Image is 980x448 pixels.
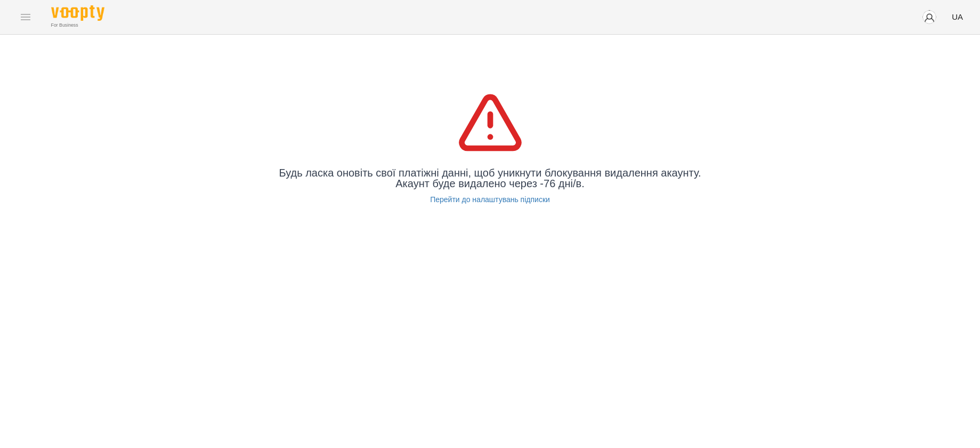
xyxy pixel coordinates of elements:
span: UA [952,11,963,22]
a: Перейти до налаштувань підписки [430,194,550,205]
p: Будь ласка оновіть свої платіжні данні, щоб уникнути блокування видалення акаунту. Акаунт буде ви... [277,167,703,189]
img: avatar_s.png [922,10,937,25]
span: For Business [51,22,104,29]
img: Voopty Logo [51,5,104,21]
button: UA [947,7,967,27]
